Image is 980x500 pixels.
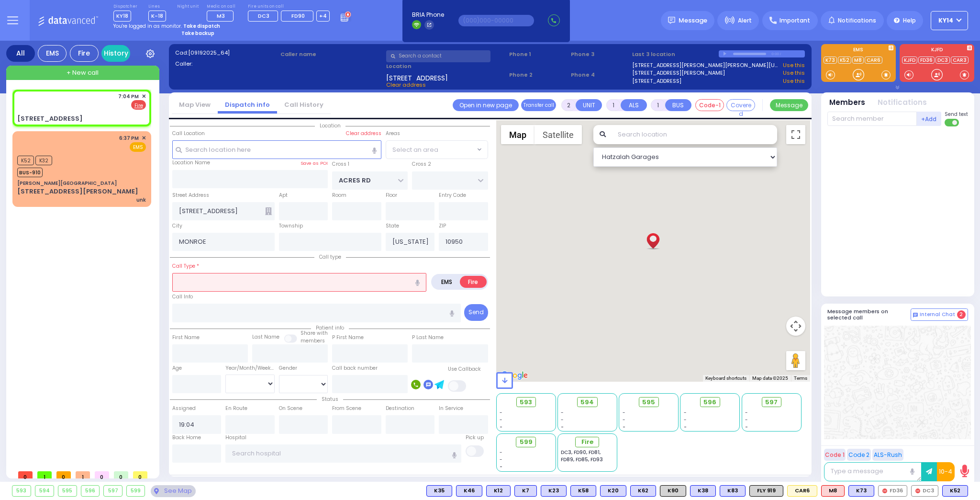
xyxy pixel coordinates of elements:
[181,30,214,37] strong: Take backup
[783,69,805,77] a: Use this
[783,61,805,69] a: Use this
[720,485,746,497] div: K83
[561,409,564,416] span: -
[623,423,625,431] span: -
[136,196,146,204] div: unk
[827,308,911,321] h5: Message members on selected call
[332,192,346,199] label: Room
[942,485,968,497] div: K52
[35,156,52,165] span: K32
[623,416,625,423] span: -
[824,57,837,64] a: K73
[770,99,808,111] button: Message
[332,405,361,412] label: From Scene
[217,12,225,20] span: M3
[172,130,205,137] label: Call Location
[786,125,805,144] button: Toggle fullscreen view
[332,160,349,168] label: Cross 1
[690,485,716,497] div: BLS
[17,187,138,196] div: [STREET_ADDRESS][PERSON_NAME]
[632,61,780,69] a: [STREET_ADDRESS][PERSON_NAME][PERSON_NAME][US_STATE]
[172,159,210,167] label: Location Name
[917,112,942,126] button: +Add
[172,405,196,412] label: Assigned
[301,160,328,167] label: Save as POI
[67,68,99,78] span: + New call
[521,99,556,111] button: Transfer call
[541,485,567,497] div: BLS
[915,489,920,493] img: red-radio-icon.svg
[621,99,647,111] button: ALS
[600,485,626,497] div: K20
[114,471,128,478] span: 0
[460,276,487,288] label: Fire
[957,310,966,319] span: 2
[787,485,817,497] div: Fire Chief
[119,135,139,142] span: 6:37 PM
[561,416,564,423] span: -
[127,486,145,496] div: 599
[847,449,871,461] button: Code 2
[703,398,716,407] span: 596
[882,489,887,493] img: red-radio-icon.svg
[58,486,77,496] div: 595
[500,449,502,456] span: -
[852,57,864,64] a: M8
[920,311,955,318] span: Internal Chat
[623,409,625,416] span: -
[172,140,381,159] input: Search location here
[386,62,506,70] label: Location
[17,114,83,124] div: [STREET_ADDRESS]
[104,486,122,496] div: 597
[581,437,593,447] span: Fire
[937,462,955,481] button: 10-4
[6,45,35,62] div: All
[499,369,530,382] a: Open this area in Google Maps (opens a new window)
[315,122,345,129] span: Location
[317,396,343,403] span: Status
[172,364,182,372] label: Age
[426,485,452,497] div: K35
[37,471,52,478] span: 1
[630,485,656,497] div: BLS
[433,276,461,288] label: EMS
[17,168,43,177] span: BUS-910
[749,485,783,497] div: FLY 919
[668,17,675,24] img: message.svg
[570,485,596,497] div: K58
[690,485,716,497] div: K38
[172,434,201,442] label: Back Home
[183,23,220,30] strong: Take dispatch
[902,57,917,64] a: KJFD
[509,71,568,79] span: Phone 2
[942,485,968,497] div: BLS
[509,50,568,58] span: Phone 1
[386,130,400,137] label: Areas
[458,15,534,26] input: (000)000-00000
[386,81,426,89] span: Clear address
[918,57,935,64] a: FD36
[172,293,193,301] label: Call Info
[486,485,511,497] div: BLS
[561,449,613,463] div: DC3, FD90, FD81, FD89, FD85, FD93
[848,485,874,497] div: BLS
[500,409,502,416] span: -
[500,416,502,423] span: -
[821,47,896,54] label: EMS
[570,485,596,497] div: BLS
[931,11,968,30] button: KY14
[225,434,246,442] label: Hospital
[439,222,446,230] label: ZIP
[134,102,143,109] u: Fire
[783,77,805,85] a: Use this
[612,125,777,144] input: Search location
[225,444,461,463] input: Search hospital
[277,100,331,109] a: Call History
[56,471,71,478] span: 0
[945,118,960,127] label: Turn off text
[466,434,484,442] label: Pick up
[172,192,209,199] label: Street Address
[12,486,31,496] div: 593
[501,125,535,144] button: Show street map
[541,485,567,497] div: K23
